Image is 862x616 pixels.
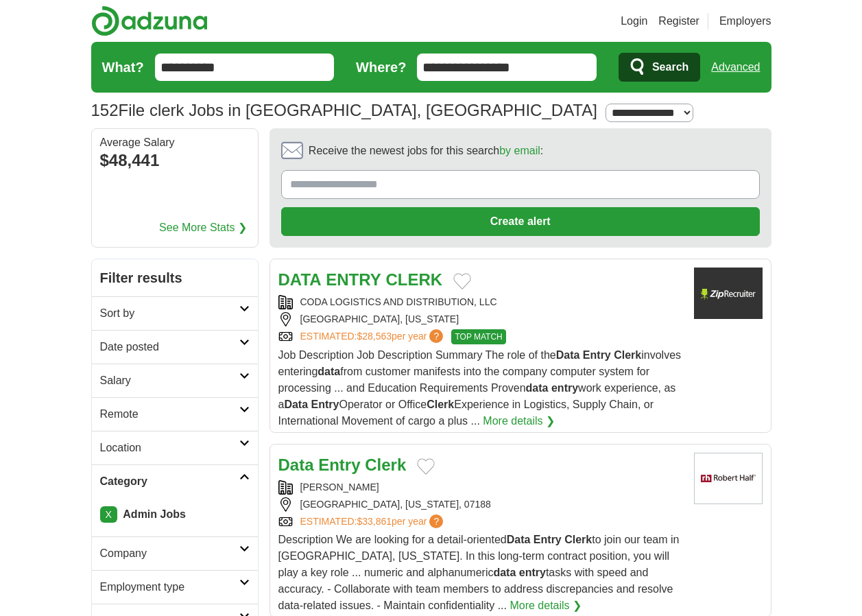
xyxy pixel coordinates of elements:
[92,364,258,397] a: Salary
[318,366,340,377] strong: data
[278,455,407,474] a: Data Entry Clerk
[100,406,239,423] h2: Remote
[278,455,314,474] strong: Data
[91,101,597,119] h1: File clerk Jobs in [GEOGRAPHIC_DATA], [GEOGRAPHIC_DATA]
[526,382,549,394] strong: data
[278,534,680,611] span: Description We are looking for a detail-oriented to join our team in [GEOGRAPHIC_DATA], [US_STATE...
[300,514,446,529] a: ESTIMATED:$33,861per year?
[556,349,580,361] strong: Data
[534,534,562,545] strong: Entry
[365,455,406,474] strong: Clerk
[619,53,700,82] button: Search
[100,372,239,389] h2: Salary
[614,349,641,361] strong: Clerk
[652,54,689,81] span: Search
[100,440,239,456] h2: Location
[519,567,546,578] strong: entry
[100,339,239,355] h2: Date posted
[429,514,443,528] span: ?
[658,13,699,29] a: Register
[100,473,239,490] h2: Category
[429,329,443,343] span: ?
[92,259,258,296] h2: Filter results
[564,534,592,545] strong: Clerk
[427,399,454,410] strong: Clerk
[711,54,760,81] a: Advanced
[499,145,540,156] a: by email
[551,382,578,394] strong: entry
[356,57,406,78] label: Where?
[694,453,763,504] img: Robert Half logo
[100,137,250,148] div: Average Salary
[694,268,763,319] img: Company logo
[318,455,360,474] strong: Entry
[102,57,144,78] label: What?
[278,497,683,512] div: [GEOGRAPHIC_DATA], [US_STATE], 07188
[326,270,381,289] strong: ENTRY
[100,506,117,523] a: X
[91,5,208,36] img: Adzuna logo
[284,399,308,410] strong: Data
[92,431,258,464] a: Location
[278,349,682,427] span: Job Description Job Description Summary The role of the involves entering from customer manifests...
[100,579,239,595] h2: Employment type
[159,220,247,236] a: See More Stats ❯
[311,399,339,410] strong: Entry
[91,98,119,123] span: 152
[92,570,258,604] a: Employment type
[278,295,683,309] div: CODA LOGISTICS AND DISTRIBUTION, LLC
[483,413,555,429] a: More details ❯
[621,13,647,29] a: Login
[417,458,435,475] button: Add to favorite jobs
[100,545,239,562] h2: Company
[357,516,392,527] span: $33,861
[300,329,446,344] a: ESTIMATED:$28,563per year?
[92,296,258,330] a: Sort by
[385,270,442,289] strong: CLERK
[309,143,543,159] span: Receive the newest jobs for this search :
[357,331,392,342] span: $28,563
[100,305,239,322] h2: Sort by
[278,270,322,289] strong: DATA
[278,270,443,289] a: DATA ENTRY CLERK
[493,567,516,578] strong: data
[92,397,258,431] a: Remote
[92,330,258,364] a: Date posted
[453,273,471,289] button: Add to favorite jobs
[123,508,186,520] strong: Admin Jobs
[300,482,379,493] a: [PERSON_NAME]
[100,148,250,173] div: $48,441
[281,207,760,236] button: Create alert
[507,534,531,545] strong: Data
[719,13,771,29] a: Employers
[451,329,505,344] span: TOP MATCH
[92,536,258,570] a: Company
[92,464,258,498] a: Category
[278,312,683,327] div: [GEOGRAPHIC_DATA], [US_STATE]
[583,349,611,361] strong: Entry
[510,597,582,614] a: More details ❯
